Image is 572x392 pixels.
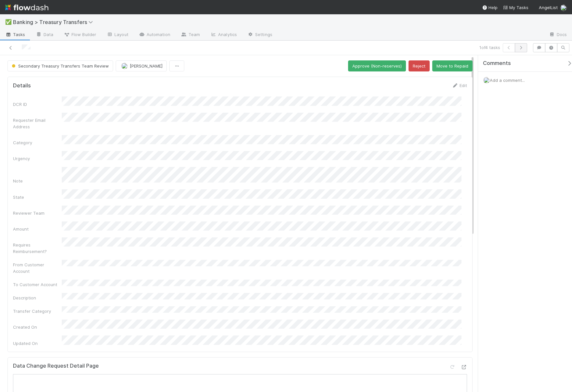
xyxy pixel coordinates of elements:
div: Amount [13,226,62,232]
span: Comments [483,60,511,67]
a: My Tasks [503,4,528,11]
div: Category [13,139,62,146]
span: Secondary Treasury Transfers Team Review [10,63,109,69]
div: State [13,194,62,200]
div: Note [13,178,62,184]
a: Analytics [205,30,242,40]
a: Layout [101,30,134,40]
h5: Data Change Request Detail Page [13,363,99,369]
div: Help [482,4,498,11]
div: Requires Reimbursement? [13,242,62,255]
div: Updated On [13,340,62,347]
img: avatar_5d1523cf-d377-42ee-9d1c-1d238f0f126b.png [121,63,128,69]
a: Team [175,30,205,40]
button: [PERSON_NAME] [116,60,167,71]
div: Transfer Category [13,308,62,314]
button: Approve (Non-reserves) [348,60,406,71]
div: From Customer Account [13,261,62,274]
div: Created On [13,324,62,330]
div: DCR ID [13,101,62,107]
span: 1 of 4 tasks [479,44,500,51]
div: To Customer Account [13,281,62,288]
img: avatar_c6c9a18c-a1dc-4048-8eac-219674057138.png [560,5,567,11]
div: Description [13,295,62,301]
span: Add a comment... [490,78,525,83]
span: AngelList [539,5,558,10]
button: Reject [409,60,430,71]
a: Data [31,30,58,40]
h5: Details [13,82,31,89]
span: ✅ [5,19,12,25]
span: My Tasks [503,5,528,10]
img: logo-inverted-e16ddd16eac7371096b0.svg [5,2,48,13]
a: Docs [544,30,572,40]
div: Reviewer Team [13,210,62,216]
span: [PERSON_NAME] [130,63,162,69]
button: Move to Repaid [432,60,473,71]
a: Settings [242,30,278,40]
span: Tasks [5,31,25,38]
span: Flow Builder [64,31,96,38]
button: Secondary Treasury Transfers Team Review [7,60,113,71]
a: Automation [134,30,175,40]
span: Banking > Treasury Transfers [13,19,96,25]
div: Requester Email Address [13,117,62,130]
img: avatar_c6c9a18c-a1dc-4048-8eac-219674057138.png [483,77,490,83]
a: Edit [452,83,467,88]
div: Urgency [13,155,62,162]
a: Flow Builder [58,30,101,40]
